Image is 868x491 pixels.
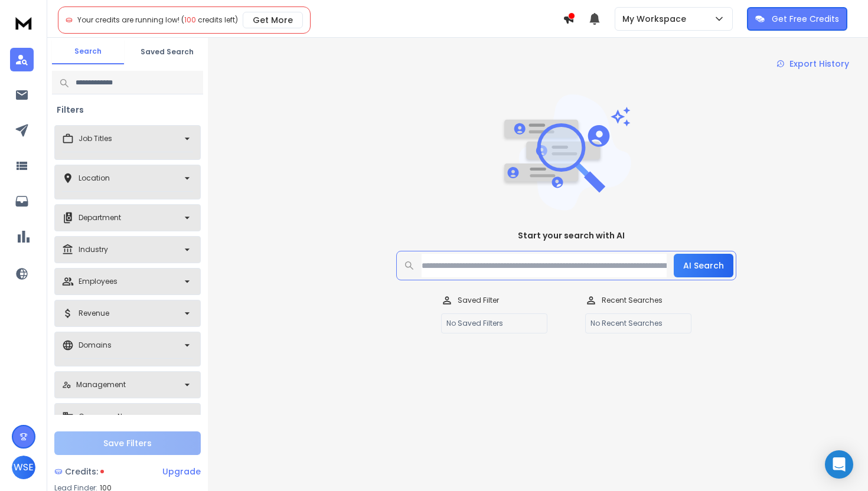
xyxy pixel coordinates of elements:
button: WSE [12,456,35,479]
p: Employees [79,277,118,286]
a: Export History [767,52,859,76]
p: Location [79,174,110,183]
button: Get More [243,12,303,28]
div: Open Intercom Messenger [825,450,853,479]
span: 100 [184,15,196,25]
p: Domains [79,341,112,350]
p: Revenue [79,309,109,318]
p: Department [79,213,121,222]
p: Recent Searches [602,296,663,305]
p: Industry [79,245,108,254]
button: Saved Search [131,40,203,64]
p: My Workspace [622,13,691,25]
img: image [501,94,631,211]
p: No Recent Searches [585,313,691,333]
a: Credits:Upgrade [54,460,201,483]
p: Get Free Credits [772,13,839,25]
div: Upgrade [162,466,201,477]
p: Management [76,380,126,389]
p: No Saved Filters [441,313,547,333]
h1: Start your search with AI [518,230,625,241]
span: ( credits left) [181,15,238,25]
h3: Filters [52,104,89,116]
button: Search [52,40,124,64]
button: Get Free Credits [747,7,847,31]
p: Saved Filter [458,296,499,305]
p: Company Name [79,412,139,421]
p: Job Titles [79,134,112,143]
button: AI Search [674,254,733,277]
span: Your credits are running low! [77,15,180,25]
img: logo [12,12,35,34]
span: Credits: [65,466,98,477]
